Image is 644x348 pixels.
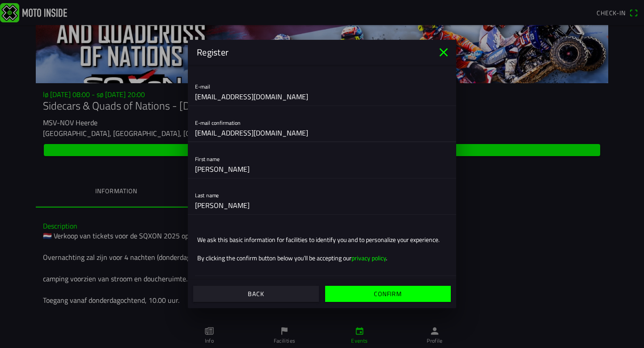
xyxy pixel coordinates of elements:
[193,286,319,302] ion-button: Back
[195,160,449,178] input: First name
[352,253,386,263] a: privacy policy
[197,235,447,244] ion-text: We ask this basic information for facilities to identify you and to personalize your experience.
[195,196,449,214] input: Last name
[188,46,436,59] ion-title: Register
[195,88,449,106] input: E-mail
[195,124,449,142] input: E-mail confirmation
[374,291,402,297] ion-text: Confirm
[436,45,451,59] ion-icon: close
[197,253,447,263] ion-text: By clicking the confirm button below you’ll be accepting our .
